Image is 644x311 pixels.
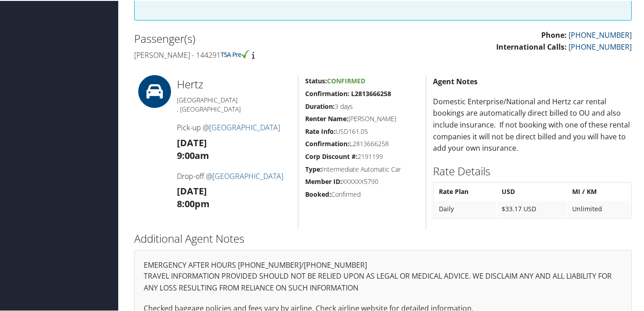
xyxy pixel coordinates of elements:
[305,76,327,84] strong: Status:
[177,122,291,132] h4: Pick-up @
[305,164,419,173] h5: Intermediate Automatic Car
[177,148,209,161] strong: 9:00am
[305,151,357,160] strong: Corp Discount #:
[305,138,419,148] h5: L2813666258
[221,49,250,57] img: tsa-precheck.png
[305,176,342,185] strong: Member ID:
[568,183,630,199] th: MI / KM
[434,200,496,216] td: Daily
[433,76,478,86] strong: Agent Notes
[177,197,210,209] strong: 8:00pm
[305,126,336,135] strong: Rate Info:
[496,41,567,51] strong: International Calls:
[134,30,376,46] h2: Passenger(s)
[433,95,632,153] p: Domestic Enterprise/National and Hertz car rental bookings are automatically direct billed to OU ...
[305,126,419,135] h5: USD161.05
[568,200,630,216] td: Unlimited
[434,183,496,199] th: Rate Plan
[327,76,365,84] span: Confirmed
[134,49,376,59] h4: [PERSON_NAME] - 144291
[305,189,419,198] h5: Confirmed
[305,101,335,110] strong: Duration:
[177,95,291,112] h5: [GEOGRAPHIC_DATA] , [GEOGRAPHIC_DATA]
[305,189,331,198] strong: Booked:
[305,176,419,185] h5: XXXXXX5790
[177,76,291,91] h2: Hertz
[569,41,632,51] a: [PHONE_NUMBER]
[305,138,349,147] strong: Confirmation:
[497,200,567,216] td: $33.17 USD
[305,113,348,122] strong: Renter Name:
[177,184,207,196] strong: [DATE]
[177,170,291,180] h4: Drop-off @
[305,151,419,160] h5: 2191199
[212,170,283,180] a: [GEOGRAPHIC_DATA]
[134,230,632,245] h2: Additional Agent Notes
[305,113,419,122] h5: [PERSON_NAME]
[569,29,632,39] a: [PHONE_NUMBER]
[305,101,419,110] h5: 3 days
[144,270,622,293] p: TRAVEL INFORMATION PROVIDED SHOULD NOT BE RELIED UPON AS LEGAL OR MEDICAL ADVICE. WE DISCLAIM ANY...
[305,88,391,97] strong: Confirmation: L2813666258
[433,163,632,178] h2: Rate Details
[177,136,207,148] strong: [DATE]
[541,29,567,39] strong: Phone:
[497,183,567,199] th: USD
[209,122,280,132] a: [GEOGRAPHIC_DATA]
[305,164,322,173] strong: Type:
